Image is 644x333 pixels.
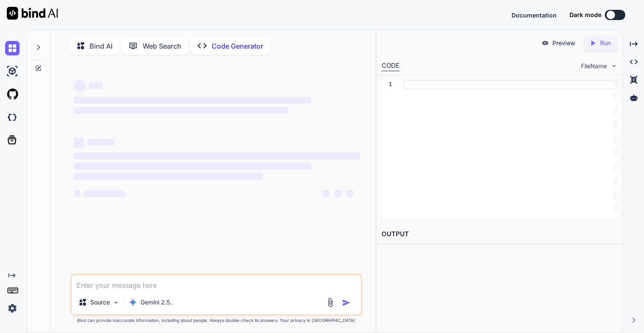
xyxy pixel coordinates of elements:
[382,61,400,71] div: CODE
[377,224,623,244] h2: OUTPUT
[325,298,335,307] img: attachment
[84,190,125,197] span: ‌
[74,80,86,92] span: ‌
[90,298,110,307] p: Source
[74,107,288,114] span: ‌
[5,64,20,78] img: ai-studio
[89,82,103,89] span: ‌
[382,80,392,89] div: 1
[342,298,351,307] img: icon
[74,173,263,180] span: ‌
[5,110,20,125] img: darkCloudIdeIcon
[212,41,263,51] p: Code Generator
[74,97,311,104] span: ‌
[335,190,342,197] span: ‌
[70,317,362,324] p: Bind can provide inaccurate information, including about people. Always double-check its answers....
[512,11,557,20] button: Documentation
[74,190,80,197] span: ‌
[569,11,601,19] span: Dark mode
[5,301,20,316] img: settings
[141,298,173,307] p: Gemini 2.5..
[5,87,20,101] img: githubLight
[74,153,360,159] span: ‌
[581,62,607,70] span: FileName
[143,41,181,51] p: Web Search
[7,7,58,20] img: Bind AI
[347,190,354,197] span: ‌
[74,137,84,148] span: ‌
[5,41,20,55] img: chat
[87,139,115,146] span: ‌
[129,298,137,307] img: Gemini 2.5 Pro
[541,39,549,47] img: preview
[552,39,575,47] p: Preview
[74,163,311,170] span: ‌
[112,299,120,306] img: Pick Models
[89,41,112,51] p: Bind AI
[512,12,557,19] span: Documentation
[610,62,618,69] img: chevron down
[323,190,330,197] span: ‌
[600,39,611,47] p: Run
